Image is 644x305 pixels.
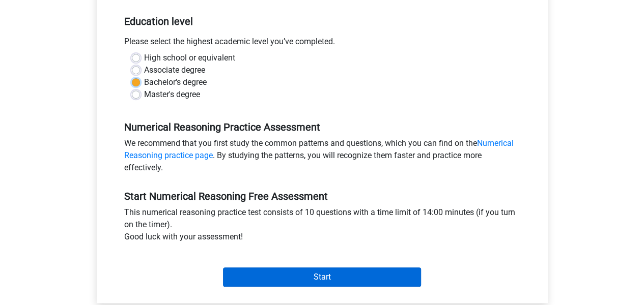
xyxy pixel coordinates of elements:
label: Bachelor's degree [144,76,207,88]
input: Start [223,267,421,287]
label: High school or equivalent [144,52,235,64]
h5: Numerical Reasoning Practice Assessment [124,121,520,133]
div: We recommend that you first study the common patterns and questions, which you can find on the . ... [117,137,528,178]
div: Please select the highest academic level you’ve completed. [117,36,528,52]
label: Associate degree [144,64,205,76]
label: Master's degree [144,88,200,101]
div: This numerical reasoning practice test consists of 10 questions with a time limit of 14:00 minute... [117,206,528,247]
h5: Start Numerical Reasoning Free Assessment [124,190,520,202]
h5: Education level [124,11,520,32]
